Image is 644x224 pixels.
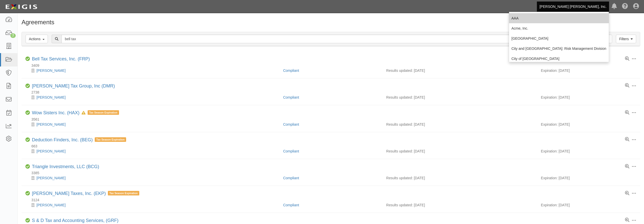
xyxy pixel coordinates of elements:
button: Actions [26,35,48,43]
a: Compliant [283,203,299,207]
i: Compliant [25,191,30,196]
i: Compliant [25,164,30,169]
i: Compliant [25,84,30,88]
a: Deduction Finders, Inc. (BEG) [32,137,93,142]
div: Bell Tax Services, Inc. (FRP) [32,56,90,62]
a: [PERSON_NAME] [PERSON_NAME], Inc. [537,2,609,12]
a: [PERSON_NAME] Tax Group, Inc (DMR) [32,83,115,88]
div: Expiration: [DATE] [541,203,636,208]
div: Dom Socci [25,175,279,181]
i: Help Center - Complianz [622,4,628,10]
a: [GEOGRAPHIC_DATA] [509,33,609,43]
a: [PERSON_NAME] [36,95,66,99]
a: City of [GEOGRAPHIC_DATA] [509,54,609,64]
div: Results updated: [DATE] [386,95,533,100]
a: View results summary [625,110,629,115]
a: View results summary [625,191,629,196]
div: Triangle Investments, LLC (BCG) [32,164,99,170]
a: View results summary [625,57,629,61]
i: Compliant [25,57,30,61]
i: Compliant [25,110,30,115]
a: Compliant [283,122,299,126]
div: Results updated: [DATE] [386,68,533,73]
div: Results updated: [DATE] [386,149,533,154]
a: Filters [616,35,636,43]
div: Expiration: [DATE] [541,122,636,127]
div: Kelley Tax Group, Inc (DMR) [32,83,115,89]
div: LoriBeth Smith [25,149,279,154]
div: Expiration: [DATE] [541,175,636,181]
a: [PERSON_NAME] Taxes, Inc. (EKP) [32,191,106,196]
div: Sargent Taxes, Inc. (EKP) [32,191,139,196]
a: City and [GEOGRAPHIC_DATA]: Risk Management Division [509,43,609,54]
a: [PERSON_NAME] [36,122,66,126]
div: Carol Kennedy [25,203,279,208]
div: Results updated: [DATE] [386,203,533,208]
i: Compliant [25,218,30,223]
a: View results summary [625,218,629,222]
a: Wow Sisters Inc. (HAX) [32,110,80,115]
div: Wow Sisters Inc. (HAX) [32,110,119,116]
img: logo-5460c22ac91f19d4615b14bd174203de0afe785f0fc80cf4dbbc73dc1793850b.png [4,2,39,11]
div: Expiration: [DATE] [541,68,636,73]
a: View results summary [625,164,629,169]
i: Compliant [25,138,30,142]
input: Search [62,35,544,43]
div: Expiration: [DATE] [541,149,636,154]
span: Actions [29,37,41,41]
a: Bell Tax Services, Inc. (FRP) [32,56,90,61]
div: 2738 [25,90,640,95]
div: 3124 [25,197,640,203]
span: Tax Season Expiration [108,191,139,195]
div: 7 [10,33,16,38]
a: [PERSON_NAME] [36,69,66,73]
a: [PERSON_NAME] [36,149,66,153]
div: S & D Tax and Accounting Services, (GRF) [32,218,119,223]
span: Tax Season Expiration [95,137,126,142]
a: View results summary [625,137,629,142]
div: Elizabeth Bell [25,68,279,73]
div: Wendy Kelley [25,95,279,100]
i: In Default since 12/06/2024 [82,111,86,115]
a: AAA [509,13,609,23]
div: Expiration: [DATE] [541,95,636,100]
div: 3409 [25,63,640,68]
div: Results updated: [DATE] [386,175,533,181]
a: Compliant [283,176,299,180]
div: 3385 [25,170,640,175]
span: Tax Season Expiration [88,110,119,115]
a: Compliant [283,69,299,73]
h1: Agreements [22,19,640,26]
a: [PERSON_NAME] [36,176,66,180]
a: Compliant [283,149,299,153]
div: 663 [25,144,640,149]
a: Acme, Inc. [509,23,609,33]
div: Deduction Finders, Inc. (BEG) [32,137,126,143]
a: [PERSON_NAME] [36,203,66,207]
a: S & D Tax and Accounting Services, (GRF) [32,218,119,223]
div: Results updated: [DATE] [386,122,533,127]
div: Gina Manley [25,122,279,127]
a: Triangle Investments, LLC (BCG) [32,164,99,169]
div: 3561 [25,117,640,122]
a: View results summary [625,83,629,88]
a: Compliant [283,95,299,99]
